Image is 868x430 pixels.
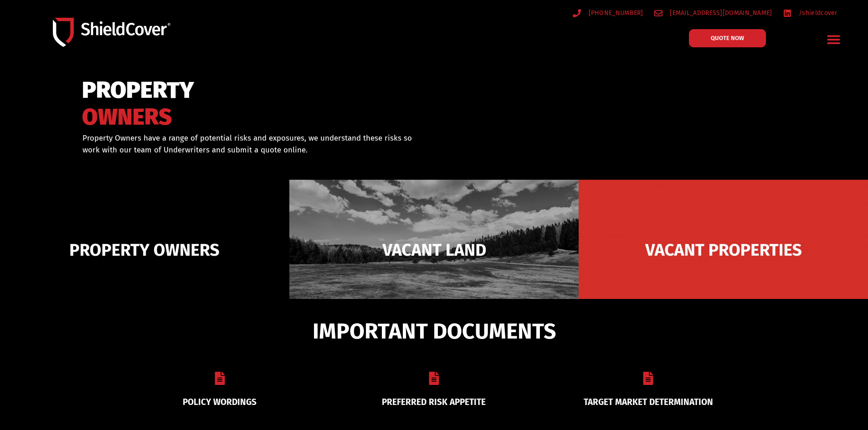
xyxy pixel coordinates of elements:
img: Vacant Land liability cover [289,180,579,320]
a: /shieldcover [783,7,837,19]
img: Shield-Cover-Underwriting-Australia-logo-full [53,18,170,46]
span: [EMAIL_ADDRESS][DOMAIN_NAME] [668,7,772,19]
span: QUOTE NOW [711,35,744,41]
span: /shieldcover [796,7,837,19]
span: PROPERTY [82,81,194,100]
a: [EMAIL_ADDRESS][DOMAIN_NAME] [654,7,772,19]
a: TARGET MARKET DETERMINATION [584,397,713,407]
a: POLICY WORDINGS [183,397,257,407]
a: PREFERRED RISK APPETITE [382,397,486,407]
a: QUOTE NOW [689,29,766,47]
p: Property Owners have a range of potential risks and exposures, we understand these risks so work ... [82,132,422,156]
a: [PHONE_NUMBER] [573,7,643,19]
div: Menu Toggle [823,29,845,50]
span: IMPORTANT DOCUMENTS [313,323,556,340]
span: [PHONE_NUMBER] [586,7,643,19]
